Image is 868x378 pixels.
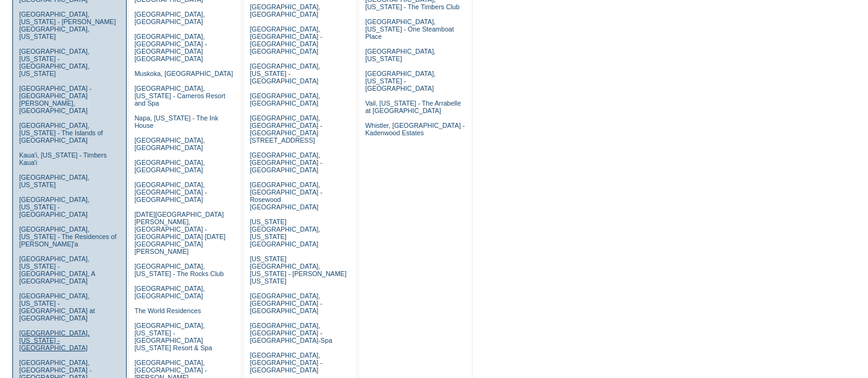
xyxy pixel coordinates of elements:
a: [GEOGRAPHIC_DATA], [US_STATE] - [GEOGRAPHIC_DATA], [US_STATE] [19,48,90,77]
a: [GEOGRAPHIC_DATA], [GEOGRAPHIC_DATA] - [GEOGRAPHIC_DATA] [GEOGRAPHIC_DATA] [250,25,322,55]
a: [GEOGRAPHIC_DATA], [GEOGRAPHIC_DATA] [135,285,205,300]
a: [GEOGRAPHIC_DATA], [US_STATE] - [GEOGRAPHIC_DATA] [US_STATE] Resort & Spa [135,322,213,351]
a: [GEOGRAPHIC_DATA], [GEOGRAPHIC_DATA] - [GEOGRAPHIC_DATA] [250,151,322,174]
a: [GEOGRAPHIC_DATA], [US_STATE] [365,48,436,62]
a: [GEOGRAPHIC_DATA], [GEOGRAPHIC_DATA] - [GEOGRAPHIC_DATA] [GEOGRAPHIC_DATA] [135,33,207,62]
a: [GEOGRAPHIC_DATA], [GEOGRAPHIC_DATA] - [GEOGRAPHIC_DATA]-Spa [250,322,332,344]
a: [GEOGRAPHIC_DATA], [US_STATE] - The Rocks Club [135,262,224,277]
a: [GEOGRAPHIC_DATA], [GEOGRAPHIC_DATA] - [GEOGRAPHIC_DATA] [135,181,207,203]
a: [GEOGRAPHIC_DATA], [US_STATE] [19,174,90,188]
a: [GEOGRAPHIC_DATA], [GEOGRAPHIC_DATA] [135,159,205,174]
a: [GEOGRAPHIC_DATA], [US_STATE] - The Islands of [GEOGRAPHIC_DATA] [19,122,103,144]
a: [US_STATE][GEOGRAPHIC_DATA], [US_STATE] - [PERSON_NAME] [US_STATE] [250,255,347,285]
a: The World Residences [135,307,201,314]
a: [GEOGRAPHIC_DATA], [GEOGRAPHIC_DATA] - [GEOGRAPHIC_DATA][STREET_ADDRESS] [250,114,322,144]
a: [GEOGRAPHIC_DATA], [GEOGRAPHIC_DATA] - [GEOGRAPHIC_DATA] [250,351,322,374]
a: [GEOGRAPHIC_DATA], [US_STATE] - The Residences of [PERSON_NAME]'a [19,225,117,248]
a: Muskoka, [GEOGRAPHIC_DATA] [135,70,233,77]
a: [GEOGRAPHIC_DATA], [US_STATE] - One Steamboat Place [365,18,454,40]
a: Napa, [US_STATE] - The Ink House [135,114,219,129]
a: [GEOGRAPHIC_DATA], [GEOGRAPHIC_DATA] [250,3,320,18]
a: [GEOGRAPHIC_DATA], [US_STATE] - Carneros Resort and Spa [135,85,225,107]
a: [GEOGRAPHIC_DATA], [US_STATE] - [GEOGRAPHIC_DATA] [250,62,320,85]
a: [GEOGRAPHIC_DATA] - [GEOGRAPHIC_DATA][PERSON_NAME], [GEOGRAPHIC_DATA] [19,85,91,114]
a: [GEOGRAPHIC_DATA], [US_STATE] - [GEOGRAPHIC_DATA] [19,329,90,351]
a: [GEOGRAPHIC_DATA], [US_STATE] - [GEOGRAPHIC_DATA] [365,70,436,92]
a: [GEOGRAPHIC_DATA], [US_STATE] - [GEOGRAPHIC_DATA], A [GEOGRAPHIC_DATA] [19,255,95,285]
a: Kaua'i, [US_STATE] - Timbers Kaua'i [19,151,107,166]
a: [GEOGRAPHIC_DATA], [US_STATE] - [GEOGRAPHIC_DATA] [19,196,90,218]
a: [GEOGRAPHIC_DATA], [US_STATE] - [GEOGRAPHIC_DATA] at [GEOGRAPHIC_DATA] [19,292,95,322]
a: Vail, [US_STATE] - The Arrabelle at [GEOGRAPHIC_DATA] [365,99,461,114]
a: [GEOGRAPHIC_DATA], [GEOGRAPHIC_DATA] [135,136,205,151]
a: [GEOGRAPHIC_DATA], [GEOGRAPHIC_DATA] - [GEOGRAPHIC_DATA] [250,292,322,314]
a: [GEOGRAPHIC_DATA], [GEOGRAPHIC_DATA] - Rosewood [GEOGRAPHIC_DATA] [250,181,322,211]
a: [DATE][GEOGRAPHIC_DATA][PERSON_NAME], [GEOGRAPHIC_DATA] - [GEOGRAPHIC_DATA] [DATE][GEOGRAPHIC_DAT... [135,211,225,255]
a: Whistler, [GEOGRAPHIC_DATA] - Kadenwood Estates [365,122,465,136]
a: [US_STATE][GEOGRAPHIC_DATA], [US_STATE][GEOGRAPHIC_DATA] [250,218,320,248]
a: [GEOGRAPHIC_DATA], [US_STATE] - [PERSON_NAME][GEOGRAPHIC_DATA], [US_STATE] [19,10,116,40]
a: [GEOGRAPHIC_DATA], [GEOGRAPHIC_DATA] [250,92,320,107]
a: [GEOGRAPHIC_DATA], [GEOGRAPHIC_DATA] [135,10,205,25]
